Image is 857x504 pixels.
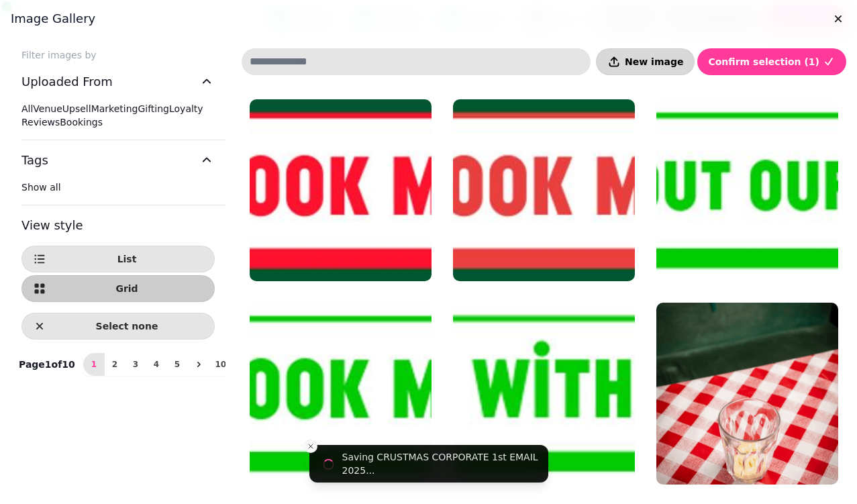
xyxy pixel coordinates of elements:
[453,99,635,281] img: STAMPEDE ASSETS - BUTTON.png
[151,360,162,368] span: 4
[125,353,146,376] button: 3
[656,303,838,485] img: nowyes.gif
[138,103,169,114] span: Gifting
[11,48,225,62] label: Filter images by
[130,360,141,368] span: 3
[83,353,232,376] nav: Pagination
[187,353,210,376] button: next
[89,360,99,368] span: 1
[697,48,846,75] button: Confirm selection (1)
[250,99,432,281] img: STAMPEDE ASSETS - BUTTON.png
[21,313,215,340] button: Select none
[62,103,91,114] span: Upsell
[166,353,188,376] button: 5
[13,358,81,371] p: Page 1 of 10
[11,11,846,27] h3: Image gallery
[104,353,125,376] button: 2
[33,103,62,114] span: Venue
[21,216,215,235] h3: View style
[21,182,61,193] span: Show all
[21,103,33,114] span: All
[210,353,232,376] button: 10
[83,353,105,376] button: 1
[453,303,635,485] img: esta tambien.png
[50,284,203,293] span: Grid
[172,360,183,368] span: 5
[50,254,203,264] span: List
[21,62,215,102] button: Uploaded From
[146,353,167,376] button: 4
[21,102,215,140] div: Uploaded From
[91,103,138,114] span: Marketing
[169,103,203,114] span: Loyalty
[625,57,683,66] span: New image
[21,275,215,302] button: Grid
[21,140,215,181] button: Tags
[596,48,695,75] button: New image
[656,99,838,281] img: 2.png
[50,321,203,331] span: Select none
[21,181,215,205] div: Tags
[109,360,120,368] span: 2
[21,246,215,272] button: List
[21,117,60,128] span: Reviews
[215,360,226,368] span: 10
[708,57,819,66] span: Confirm selection ( 1 )
[250,303,432,485] img: 1.png
[60,117,103,128] span: Bookings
